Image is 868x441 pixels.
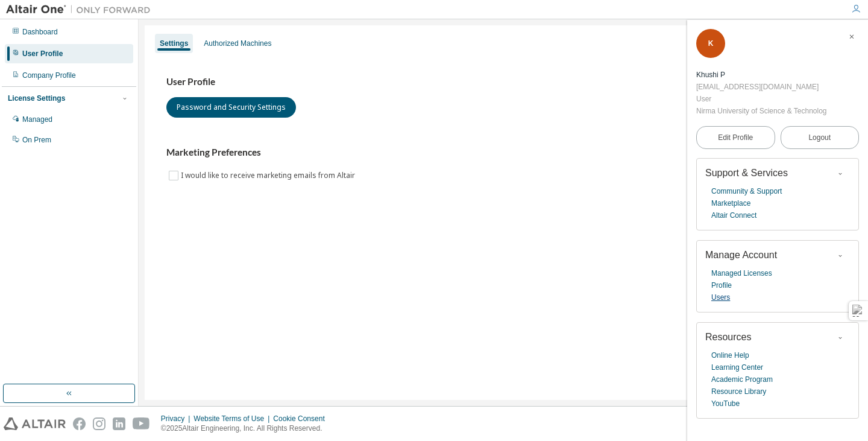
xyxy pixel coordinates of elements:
a: Community & Support [711,185,782,197]
div: User Profile [22,49,63,59]
p: © 2025 Altair Engineering, Inc. All Rights Reserved. [161,424,332,434]
a: Learning Center [711,361,763,373]
div: Website Terms of Use [193,414,273,424]
div: Company Profile [22,71,76,80]
h3: User Profile [166,76,840,88]
label: I would like to receive marketing emails from Altair [181,168,357,183]
a: Online Help [711,349,749,361]
img: youtube.svg [133,417,150,430]
div: [EMAIL_ADDRESS][DOMAIN_NAME] [696,81,826,93]
img: altair_logo.svg [4,417,66,430]
div: Cookie Consent [273,414,332,424]
img: Altair One [6,4,157,16]
a: Profile [711,279,732,291]
a: Users [711,291,730,303]
a: Resource Library [711,385,766,398]
span: Support & Services [705,168,788,178]
span: Logout [808,132,831,144]
span: Edit Profile [718,133,753,142]
h3: Marketing Preferences [166,147,840,159]
div: Privacy [161,414,193,424]
img: linkedin.svg [113,417,125,430]
div: Managed [22,115,52,124]
a: Academic Program [711,373,773,385]
a: Edit Profile [696,126,775,149]
div: User [696,93,826,105]
button: Password and Security Settings [166,97,296,118]
div: License Settings [8,94,65,103]
div: Authorized Machines [204,39,271,48]
a: Marketplace [711,197,750,209]
a: Managed Licenses [711,267,772,279]
div: Dashboard [22,27,58,37]
span: Manage Account [705,250,777,260]
span: Resources [705,332,751,342]
div: Settings [160,39,188,48]
img: facebook.svg [73,417,86,430]
a: Altair Connect [711,209,756,221]
div: Nirma University of Science & Technology [696,105,826,117]
img: instagram.svg [93,417,105,430]
div: On Prem [22,135,51,145]
button: Logout [781,126,860,149]
a: YouTube [711,398,740,410]
span: K [708,39,714,48]
div: Khushi P [696,69,826,81]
